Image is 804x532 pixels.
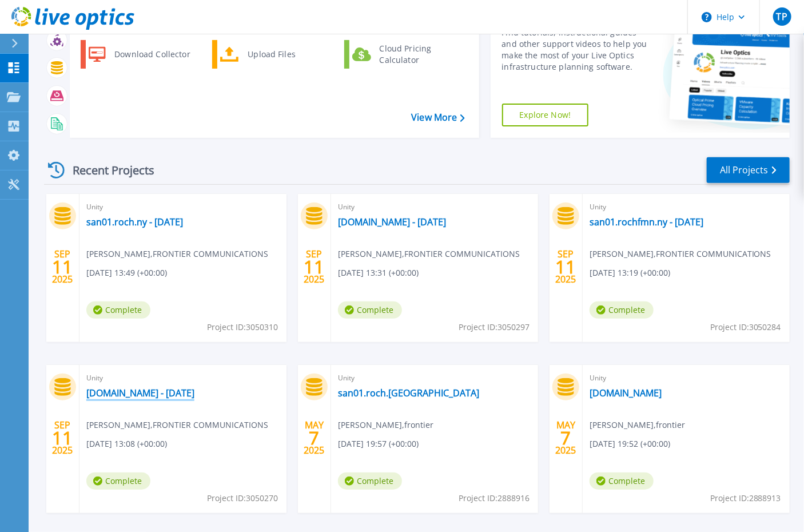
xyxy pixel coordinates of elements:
[212,40,329,69] a: Upload Files
[86,372,280,384] span: Unity
[710,321,781,334] span: Project ID: 3050284
[109,43,195,66] div: Download Collector
[338,216,446,228] a: [DOMAIN_NAME] - [DATE]
[374,43,459,66] div: Cloud Pricing Calculator
[338,419,433,431] span: [PERSON_NAME] , frontier
[590,248,771,260] span: [PERSON_NAME] , FRONTIER COMMUNICATIONS
[86,267,167,279] span: [DATE] 13:49 (+00:00)
[590,438,670,450] span: [DATE] 19:52 (+00:00)
[590,419,685,431] span: [PERSON_NAME] , frontier
[86,301,150,319] span: Complete
[303,246,325,288] div: SEP 2025
[52,433,73,443] span: 11
[777,12,787,21] span: TP
[590,372,783,384] span: Unity
[502,27,651,73] div: Find tutorials, instructional guides and other support videos to help you make the most of your L...
[44,156,170,184] div: Recent Projects
[51,246,73,288] div: SEP 2025
[86,216,183,228] a: san01.roch.ny - [DATE]
[555,246,576,288] div: SEP 2025
[560,433,571,443] span: 7
[590,473,654,490] span: Complete
[242,43,327,66] div: Upload Files
[710,492,781,505] span: Project ID: 2888913
[590,201,783,213] span: Unity
[207,492,278,505] span: Project ID: 3050270
[459,492,530,505] span: Project ID: 2888916
[590,216,703,228] a: san01.rochfmn.ny - [DATE]
[86,473,150,490] span: Complete
[207,321,278,334] span: Project ID: 3050310
[51,417,73,459] div: SEP 2025
[338,248,520,260] span: [PERSON_NAME] , FRONTIER COMMUNICATIONS
[86,438,167,450] span: [DATE] 13:08 (+00:00)
[303,417,325,459] div: MAY 2025
[459,321,530,334] span: Project ID: 3050297
[338,438,419,450] span: [DATE] 19:57 (+00:00)
[555,417,576,459] div: MAY 2025
[338,372,531,384] span: Unity
[338,267,419,279] span: [DATE] 13:31 (+00:00)
[707,157,790,183] a: All Projects
[86,201,280,213] span: Unity
[338,301,402,319] span: Complete
[309,433,319,443] span: 7
[338,387,479,399] a: san01.roch.[GEOGRAPHIC_DATA]
[338,201,531,213] span: Unity
[344,40,461,69] a: Cloud Pricing Calculator
[411,112,464,123] a: View More
[52,262,73,272] span: 11
[304,262,324,272] span: 11
[338,473,402,490] span: Complete
[555,262,576,272] span: 11
[590,267,670,279] span: [DATE] 13:19 (+00:00)
[86,248,268,260] span: [PERSON_NAME] , FRONTIER COMMUNICATIONS
[502,104,589,126] a: Explore Now!
[590,301,654,319] span: Complete
[86,419,268,431] span: [PERSON_NAME] , FRONTIER COMMUNICATIONS
[81,40,198,69] a: Download Collector
[590,387,662,399] a: [DOMAIN_NAME]
[86,387,194,399] a: [DOMAIN_NAME] - [DATE]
